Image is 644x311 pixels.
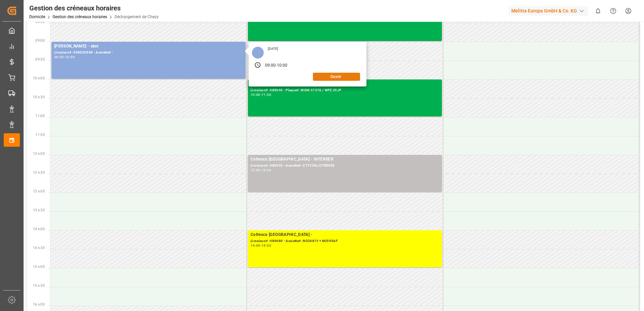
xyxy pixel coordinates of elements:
div: 13:00 [261,169,271,172]
span: 15 h 00 [33,265,45,269]
div: - [260,169,261,172]
div: [PERSON_NAME] - skat [54,43,243,50]
span: 11:30 [35,133,45,137]
div: 10:00 [277,63,288,69]
span: 14 h 30 [33,246,45,250]
span: 10 h 30 [33,95,45,99]
div: 12:00 [251,169,260,172]
span: 13 h 30 [33,208,45,212]
div: - [64,56,65,59]
div: Cofresco [GEOGRAPHIC_DATA] - [251,232,439,238]
div: 10:00 [65,56,75,59]
span: 10 h 00 [33,76,45,80]
a: Gestion des créneaux horaires [53,14,107,19]
div: [DATE] [265,46,281,51]
div: Gestion des créneaux horaires [29,3,159,13]
div: Cofresco [GEOGRAPHIC_DATA] - INTERSER [251,156,439,163]
span: 09:00 [35,39,45,42]
div: - [260,93,261,96]
button: Melitta Europa GmbH & Co. KG [509,4,590,17]
span: 11:00 [35,114,45,118]
span: 09:30 [35,58,45,61]
div: 09:00 [265,63,276,69]
span: 13 h 00 [33,189,45,193]
a: Domicile [29,14,45,19]
button: Centre d’aide [606,3,621,19]
div: Livraison# :489535 - Assiette# :CT7229L/CTR59E8 [251,163,439,169]
div: 10:00 [251,93,260,96]
div: 15:00 [261,244,271,247]
button: Afficher 0 nouvelles notifications [590,3,606,19]
span: 16 h 00 [33,303,45,306]
div: 11:00 [261,93,271,96]
div: Livraison# :489640 - Plaque# :WGM 3737G / WPZ 35JP [251,88,439,93]
div: Livraison# :489680 - Assiette# :NO2681Y + NO595AF [251,238,439,244]
div: Livraison# :400052908 - Assiette# : [54,50,243,56]
font: Melitta Europa GmbH & Co. KG [511,7,577,14]
div: 09:00 [54,56,64,59]
span: 14 h 00 [33,227,45,231]
div: - [276,63,277,69]
span: 12 h 30 [33,171,45,174]
span: 12 h 00 [33,152,45,155]
div: - [260,244,261,247]
div: 14:00 [251,244,260,247]
button: Ouvrir [313,73,360,81]
span: 15 h 30 [33,284,45,287]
